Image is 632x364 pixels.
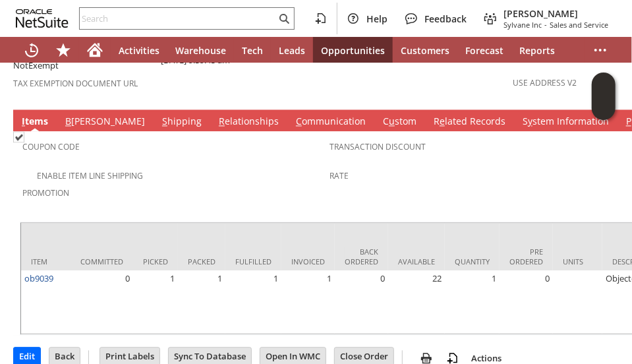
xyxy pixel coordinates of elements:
[330,170,349,181] a: Rate
[22,141,80,152] a: Coupon Code
[550,20,608,30] span: Sales and Service
[175,44,226,57] span: Warehouse
[242,44,263,57] span: Tech
[133,270,178,334] td: 1
[167,37,234,63] a: Warehouse
[178,270,225,334] td: 1
[430,115,509,129] a: Related Records
[466,352,507,364] a: Actions
[440,115,445,127] span: e
[296,115,302,127] span: C
[335,270,388,334] td: 0
[592,73,616,120] iframe: Click here to launch Oracle Guided Learning Help Panel
[13,78,138,89] a: Tax Exemption Document URL
[65,115,71,127] span: B
[13,59,59,72] span: NotExempt
[16,9,69,28] svg: logo
[528,115,532,127] span: y
[71,270,133,334] td: 0
[279,44,305,57] span: Leads
[291,257,325,266] div: Invoiced
[271,37,313,63] a: Leads
[219,115,225,127] span: R
[330,141,426,152] a: Transaction Discount
[24,42,40,58] svg: Recent Records
[388,270,445,334] td: 22
[626,115,631,127] span: P
[13,131,24,142] img: Checked
[509,247,543,266] div: Pre Ordered
[24,272,53,284] a: ob9039
[455,257,490,266] div: Quantity
[389,115,395,127] span: u
[16,37,47,63] a: Recent Records
[159,115,205,129] a: Shipping
[276,11,292,26] svg: Search
[22,115,25,127] span: I
[321,44,385,57] span: Opportunities
[519,44,555,57] span: Reports
[281,270,335,334] td: 1
[31,257,61,266] div: Item
[380,115,420,129] a: Custom
[393,37,457,63] a: Customers
[18,115,51,129] a: Items
[143,257,168,266] div: Picked
[162,115,167,127] span: S
[401,44,449,57] span: Customers
[188,257,215,266] div: Packed
[234,37,271,63] a: Tech
[313,37,393,63] a: Opportunities
[235,257,272,266] div: Fulfilled
[80,11,276,26] input: Search
[503,7,608,20] span: [PERSON_NAME]
[544,20,547,30] span: -
[457,37,511,63] a: Forecast
[87,42,103,58] svg: Home
[585,37,616,63] div: More menus
[465,44,503,57] span: Forecast
[37,170,143,181] a: Enable Item Line Shipping
[398,257,435,266] div: Available
[519,115,612,129] a: System Information
[111,37,167,63] a: Activities
[225,270,281,334] td: 1
[513,77,577,88] a: Use Address V2
[22,187,69,198] a: Promotion
[62,115,148,129] a: B[PERSON_NAME]
[47,37,79,63] div: Shortcuts
[592,97,616,121] span: Oracle Guided Learning Widget. To move around, please hold and drag
[79,37,111,63] a: Home
[563,257,592,266] div: Units
[119,44,159,57] span: Activities
[293,115,369,129] a: Communication
[445,270,500,334] td: 1
[55,42,71,58] svg: Shortcuts
[424,13,467,25] span: Feedback
[511,37,563,63] a: Reports
[215,115,282,129] a: Relationships
[500,270,553,334] td: 0
[345,247,378,266] div: Back Ordered
[366,13,388,25] span: Help
[80,257,123,266] div: Committed
[503,20,542,30] span: Sylvane Inc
